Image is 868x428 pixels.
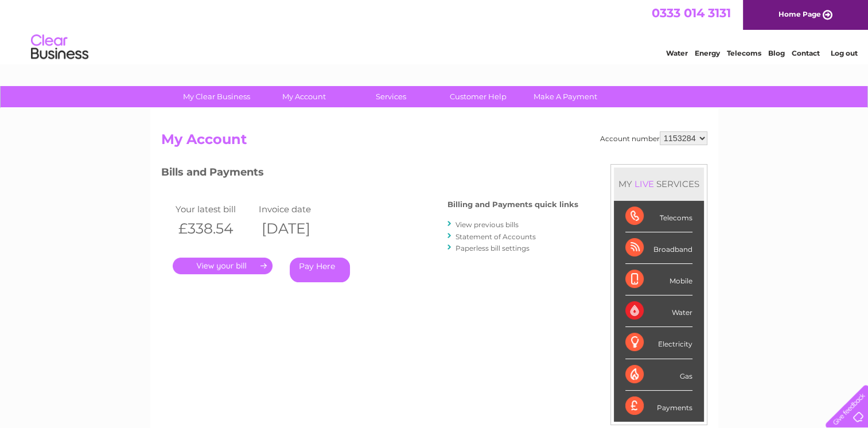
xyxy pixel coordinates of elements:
[169,86,264,107] a: My Clear Business
[625,201,692,232] div: Telecoms
[625,295,692,327] div: Water
[256,201,339,217] td: Invoice date
[600,131,707,145] div: Account number
[727,49,761,57] a: Telecoms
[625,391,692,422] div: Payments
[695,49,720,57] a: Energy
[164,6,706,56] div: Clear Business is a trading name of Verastar Limited (registered in [GEOGRAPHIC_DATA] No. 3667643...
[456,244,530,252] a: Paperless bill settings
[173,217,256,240] th: £338.54
[456,232,536,241] a: Statement of Accounts
[830,49,857,57] a: Log out
[456,220,519,229] a: View previous bills
[792,49,820,57] a: Contact
[632,178,656,189] div: LIVE
[625,232,692,264] div: Broadband
[666,49,688,57] a: Water
[30,30,89,65] img: logo.png
[161,131,707,153] h2: My Account
[173,201,256,217] td: Your latest bill
[173,258,273,274] a: .
[256,217,339,240] th: [DATE]
[625,264,692,295] div: Mobile
[290,258,350,282] a: Pay Here
[161,164,578,184] h3: Bills and Payments
[344,86,438,107] a: Services
[256,86,351,107] a: My Account
[614,168,704,200] div: MY SERVICES
[652,6,731,20] a: 0333 014 3131
[625,327,692,359] div: Electricity
[768,49,785,57] a: Blog
[431,86,526,107] a: Customer Help
[447,200,578,209] h4: Billing and Payments quick links
[625,359,692,391] div: Gas
[518,86,613,107] a: Make A Payment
